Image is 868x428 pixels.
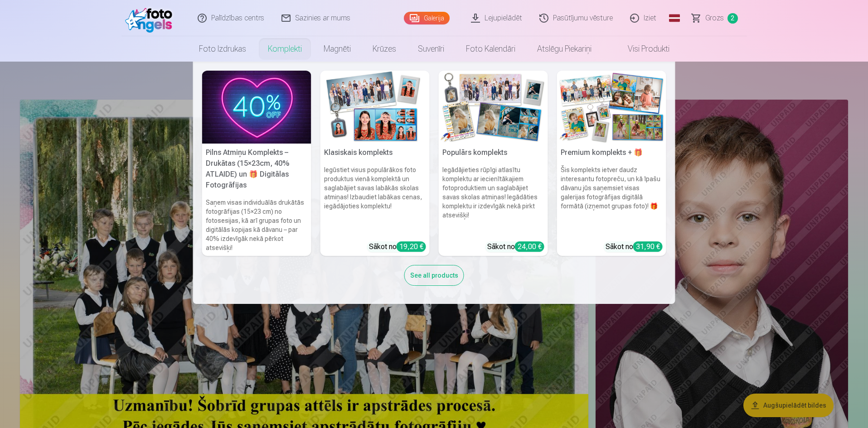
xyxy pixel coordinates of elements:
[320,144,430,162] h5: Klasiskais komplekts
[404,12,450,24] a: Galerija
[557,71,666,256] a: Premium komplekts + 🎁 Premium komplekts + 🎁Šis komplekts ietver daudz interesantu fotopreču, un k...
[455,36,526,62] a: Foto kalendāri
[362,36,407,62] a: Krūzes
[404,270,464,279] a: See all products
[202,194,311,256] h6: Saņem visas individuālās drukātās fotogrāfijas (15×23 cm) no fotosesijas, kā arī grupas foto un d...
[606,241,663,252] div: Sākot no
[188,36,257,62] a: Foto izdrukas
[202,144,311,194] h5: Pilns Atmiņu Komplekts – Drukātas (15×23cm, 40% ATLAIDE) un 🎁 Digitālas Fotogrāfijas
[557,71,666,144] img: Premium komplekts + 🎁
[602,36,680,62] a: Visi produkti
[439,71,548,144] img: Populārs komplekts
[320,71,430,256] a: Klasiskais komplektsKlasiskais komplektsIegūstiet visus populārākos foto produktus vienā komplekt...
[397,241,426,252] div: 19,20 €
[320,71,430,144] img: Klasiskais komplekts
[407,36,455,62] a: Suvenīri
[633,241,663,252] div: 31,90 €
[439,162,548,238] h6: Iegādājieties rūpīgi atlasītu komplektu ar iecienītākajiem fotoproduktiem un saglabājiet savas sk...
[439,144,548,162] h5: Populārs komplekts
[369,241,426,252] div: Sākot no
[257,36,313,62] a: Komplekti
[705,13,724,24] span: Grozs
[727,13,738,24] span: 2
[202,71,311,256] a: Pilns Atmiņu Komplekts – Drukātas (15×23cm, 40% ATLAIDE) un 🎁 Digitālas Fotogrāfijas Pilns Atmiņu...
[320,162,430,238] h6: Iegūstiet visus populārākos foto produktus vienā komplektā un saglabājiet savas labākās skolas at...
[557,162,666,238] h6: Šis komplekts ietver daudz interesantu fotopreču, un kā īpašu dāvanu jūs saņemsiet visas galerija...
[313,36,362,62] a: Magnēti
[439,71,548,256] a: Populārs komplektsPopulārs komplektsIegādājieties rūpīgi atlasītu komplektu ar iecienītākajiem fo...
[557,144,666,162] h5: Premium komplekts + 🎁
[515,241,544,252] div: 24,00 €
[202,71,311,144] img: Pilns Atmiņu Komplekts – Drukātas (15×23cm, 40% ATLAIDE) un 🎁 Digitālas Fotogrāfijas
[404,265,464,286] div: See all products
[526,36,602,62] a: Atslēgu piekariņi
[125,4,177,33] img: /fa1
[487,241,544,252] div: Sākot no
